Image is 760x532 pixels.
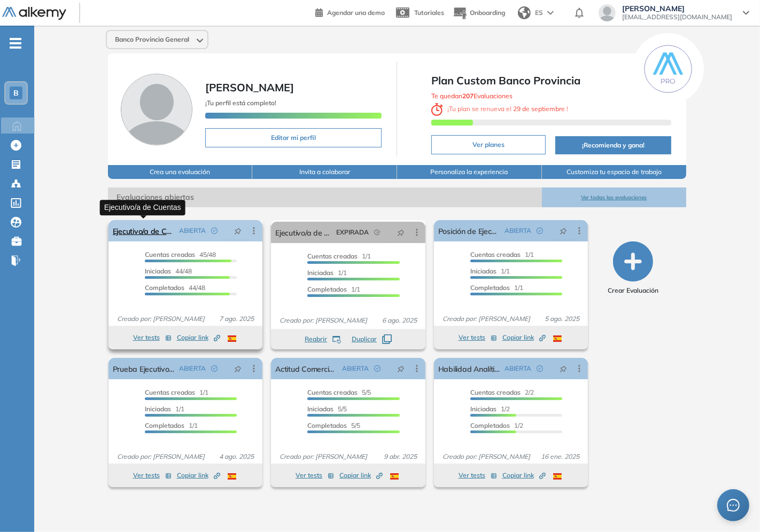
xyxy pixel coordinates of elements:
span: 1/1 [145,421,198,429]
span: Agendar una demo [327,9,385,17]
span: ES [535,8,543,18]
span: 1/1 [145,405,184,413]
img: ESP [553,335,562,342]
span: 1/1 [307,252,371,260]
span: check-circle [374,365,381,372]
span: Cuentas creadas [145,251,195,259]
span: 16 ene. 2025 [537,452,584,461]
span: Iniciadas [307,405,334,413]
span: Crear Evaluación [608,286,658,295]
div: Ejecutivo/a de Cuentas [100,200,185,215]
span: B [13,89,19,97]
button: Ver planes [431,135,546,154]
span: ABIERTA [179,226,206,236]
span: Completados [307,285,347,293]
a: Posición de Ejecutivo/a de Cuentas [438,220,501,241]
span: Tutoriales [414,9,444,17]
button: Editar mi perfil [205,128,382,147]
span: Completados [145,421,184,429]
span: Creado por: [PERSON_NAME] [438,452,534,461]
span: Creado por: [PERSON_NAME] [113,314,209,324]
button: Ver tests [133,331,172,344]
span: check-circle [211,228,218,234]
button: Crear Evaluación [608,241,658,295]
span: Cuentas creadas [470,388,521,396]
span: 1/1 [145,388,208,396]
span: ¡ Tu plan se renueva el ! [431,105,568,113]
span: 9 abr. 2025 [379,452,421,461]
span: Onboarding [470,9,505,17]
button: pushpin [389,360,413,377]
span: Completados [145,284,184,292]
button: Copiar link [177,469,220,482]
span: field-time [374,229,381,236]
img: arrow [547,11,554,15]
span: message [727,499,740,512]
span: Cuentas creadas [307,388,358,396]
span: 4 ago. 2025 [215,452,258,461]
span: Completados [307,421,347,429]
button: ¡Recomienda y gana! [555,136,671,154]
button: Ver tests [133,469,172,482]
span: 7 ago. 2025 [215,314,258,324]
a: Actitud Comercializadora V2 [275,358,338,379]
span: [PERSON_NAME] [622,4,732,13]
span: pushpin [560,364,567,373]
span: Reabrir [305,334,327,344]
button: Copiar link [339,469,383,482]
span: 1/2 [470,421,523,429]
span: Evaluaciones abiertas [108,187,542,207]
span: 45/48 [145,251,216,259]
span: 44/48 [145,267,192,275]
span: Copiar link [502,471,546,480]
button: Copiar link [502,469,546,482]
span: EXPIRADA [336,228,369,237]
button: pushpin [389,224,413,241]
span: pushpin [397,364,405,373]
button: Copiar link [177,331,220,344]
button: Onboarding [453,2,505,25]
a: Ejecutivo/a de Cuentas [113,220,175,241]
button: pushpin [552,222,575,239]
span: [EMAIL_ADDRESS][DOMAIN_NAME] [622,13,732,21]
img: clock-svg [431,103,443,116]
span: Banco Provincia General [115,35,190,44]
span: Copiar link [502,333,546,342]
span: ABIERTA [505,364,531,373]
button: Duplicar [352,334,392,344]
span: ABIERTA [179,364,206,373]
span: Cuentas creadas [307,252,358,260]
img: ESP [228,473,236,480]
span: Creado por: [PERSON_NAME] [275,452,371,461]
span: 1/2 [470,405,510,413]
a: Prueba Ejecutivo de Ventas [113,358,175,379]
span: check-circle [537,228,543,234]
span: 1/1 [470,284,523,292]
span: Creado por: [PERSON_NAME] [275,316,371,325]
span: Iniciadas [145,267,171,275]
span: pushpin [234,364,242,373]
span: Te quedan Evaluaciones [431,92,513,100]
span: Creado por: [PERSON_NAME] [113,452,209,461]
span: check-circle [211,365,218,372]
span: Copiar link [339,471,383,480]
span: Cuentas creadas [145,388,195,396]
button: Ver todas las evaluaciones [542,187,687,207]
span: Completados [470,284,510,292]
span: ABIERTA [505,226,531,236]
button: Ver tests [459,469,497,482]
img: ESP [390,473,399,480]
button: pushpin [552,360,575,377]
span: 1/1 [307,285,360,293]
span: ¡Tu perfil está completo! [205,99,276,107]
span: Plan Custom Banco Provincia [431,73,671,89]
span: Copiar link [177,333,220,342]
span: 1/1 [470,251,534,259]
span: 2/2 [470,388,534,396]
button: Reabrir [305,334,341,344]
img: Foto de perfil [121,74,192,145]
img: ESP [553,473,562,480]
span: 5/5 [307,388,371,396]
button: Ver tests [459,331,497,344]
img: ESP [228,335,236,342]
